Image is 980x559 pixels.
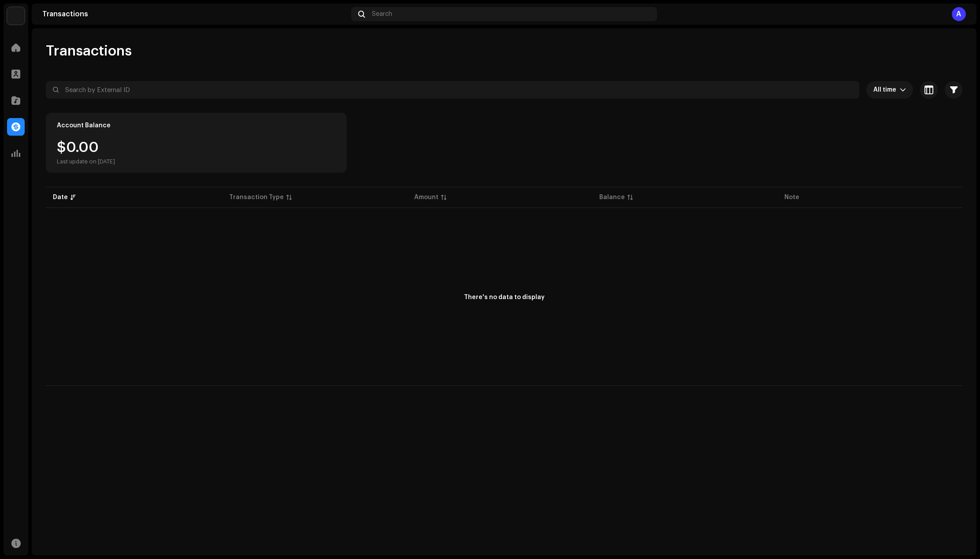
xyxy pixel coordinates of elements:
[464,293,545,302] div: There's no data to display
[372,11,392,18] span: Search
[57,122,111,129] div: Account Balance
[57,158,115,165] div: Last update on [DATE]
[7,7,25,25] img: f5159e88-6796-4381-9ef9-795c40184c13
[42,11,348,18] div: Transactions
[952,7,966,21] div: A
[873,81,900,99] span: All time
[46,42,132,60] span: Transactions
[46,81,859,99] input: Search by External ID
[900,81,906,99] div: dropdown trigger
